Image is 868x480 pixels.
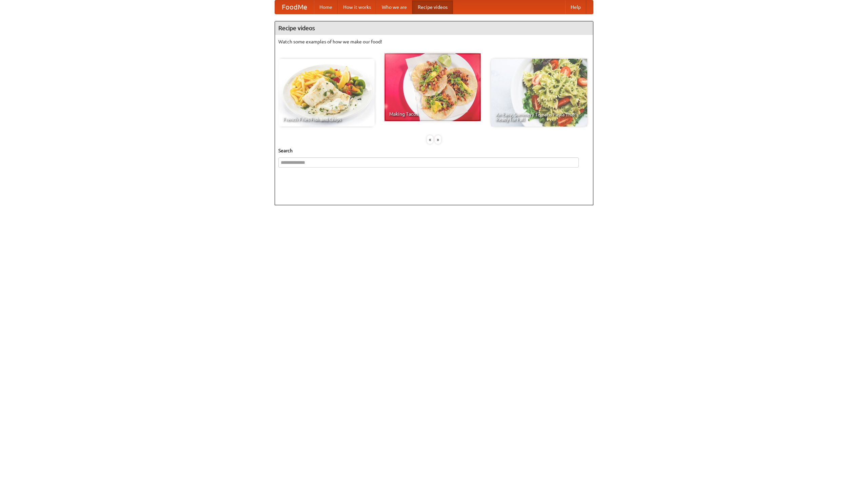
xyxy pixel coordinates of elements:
[275,0,314,14] a: FoodMe
[565,0,586,14] a: Help
[491,59,587,127] a: An Easy, Summery Tomato Pasta That's Ready for Fall
[278,147,590,154] h5: Search
[278,38,590,45] p: Watch some examples of how we make our food!
[275,21,593,35] h4: Recipe videos
[314,0,338,14] a: Home
[389,112,476,116] span: Making Tacos
[427,135,433,144] div: «
[278,59,375,127] a: French Fries Fish and Chips
[283,117,370,122] span: French Fries Fish and Chips
[376,0,412,14] a: Who we are
[435,135,441,144] div: »
[384,53,481,121] a: Making Tacos
[412,0,453,14] a: Recipe videos
[496,112,583,122] span: An Easy, Summery Tomato Pasta That's Ready for Fall
[338,0,376,14] a: How it works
